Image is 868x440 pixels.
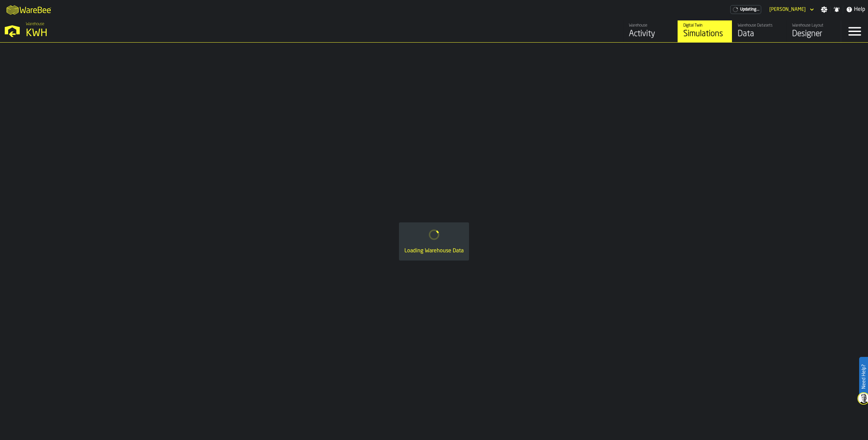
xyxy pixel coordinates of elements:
[26,22,44,27] span: Warehouse
[769,7,806,12] div: DropdownMenuValue-Mikael Svennas
[740,7,759,12] span: Updating...
[843,5,868,14] label: button-toggle-Help
[738,23,781,28] div: Warehouse Datasets
[792,23,835,28] div: Warehouse Layout
[767,5,815,14] div: DropdownMenuValue-Mikael Svennas
[732,20,786,42] a: link-to-/wh/i/4fb45246-3b77-4bb5-b880-c337c3c5facb/data
[629,29,672,40] div: Activity
[26,27,210,40] div: KWH
[841,20,868,42] label: button-toggle-Menu
[629,23,672,28] div: Warehouse
[831,6,843,13] label: button-toggle-Notifications
[738,29,781,40] div: Data
[730,5,761,14] a: link-to-/wh/i/4fb45246-3b77-4bb5-b880-c337c3c5facb/pricing/
[683,23,727,28] div: Digital Twin
[404,247,464,255] div: Loading Warehouse Data
[860,358,867,396] label: Need Help?
[678,20,732,42] a: link-to-/wh/i/4fb45246-3b77-4bb5-b880-c337c3c5facb/simulations
[730,5,761,14] div: Menu Subscription
[818,6,830,13] label: button-toggle-Settings
[792,29,835,40] div: Designer
[854,5,865,14] span: Help
[683,29,727,40] div: Simulations
[786,20,841,42] a: link-to-/wh/i/4fb45246-3b77-4bb5-b880-c337c3c5facb/designer
[623,20,678,42] a: link-to-/wh/i/4fb45246-3b77-4bb5-b880-c337c3c5facb/feed/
